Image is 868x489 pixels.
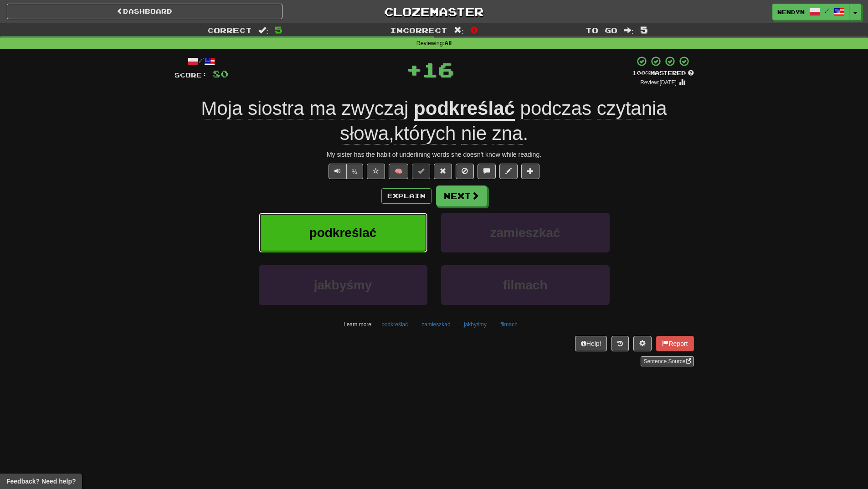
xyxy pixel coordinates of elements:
button: filmach [495,318,523,331]
div: Text-to-speech controls [327,164,364,179]
button: Ignore sentence (alt+i) [456,164,474,179]
a: Clozemaster [296,4,572,20]
span: których [394,123,456,144]
button: 🧠 [389,164,408,179]
div: Mastered [632,69,694,77]
button: Favorite sentence (alt+f) [367,164,385,179]
button: Reset to 0% Mastered (alt+r) [434,164,452,179]
span: , . [340,98,667,144]
button: jakbyśmy [459,318,492,331]
button: zamieszkać [441,213,610,252]
span: nie [461,123,487,144]
button: Set this sentence to 100% Mastered (alt+m) [412,164,430,179]
div: / [175,56,228,67]
span: zna [492,123,523,144]
span: : [624,26,634,34]
span: Score: [175,71,207,79]
button: filmach [441,265,610,305]
button: ½ [346,164,364,179]
button: Explain [381,188,431,204]
span: 80 [213,68,228,79]
span: siostra [248,98,304,119]
span: / [825,7,829,14]
span: Open feedback widget [6,477,76,486]
button: Report [656,336,693,351]
span: 100 % [632,69,650,77]
span: podczas [520,98,591,119]
span: 5 [275,24,282,35]
small: Review: [DATE] [640,79,677,86]
span: zwyczaj [341,98,408,119]
span: jakbyśmy [314,278,372,292]
button: Edit sentence (alt+d) [499,164,518,179]
button: jakbyśmy [259,265,427,305]
button: Discuss sentence (alt+u) [478,164,496,179]
span: 5 [640,24,648,35]
span: : [258,26,268,34]
a: WendyN / [772,4,850,20]
strong: All [444,40,452,46]
span: Correct [207,26,252,35]
span: To go [586,26,617,35]
span: WendyN [777,8,805,16]
span: : [454,26,464,34]
button: Play sentence audio (ctl+space) [329,164,347,179]
button: podkreślać [259,213,427,252]
button: zamieszkać [416,318,455,331]
span: Incorrect [390,26,447,35]
span: filmach [503,278,547,292]
span: zamieszkać [490,226,560,240]
small: Learn more: [344,321,373,328]
span: + [406,56,422,83]
span: czytania [597,98,667,119]
span: 0 [470,24,478,35]
button: podkreślać [376,318,413,331]
u: podkreślać [414,98,515,121]
button: Add to collection (alt+a) [521,164,539,179]
button: Help! [575,336,607,351]
button: Round history (alt+y) [611,336,629,351]
span: Moja [201,98,242,119]
button: Next [436,185,487,206]
span: podkreślać [309,226,377,240]
div: My sister has the habit of underlining words she doesn't know while reading. [175,150,694,159]
span: ma [309,98,336,119]
a: Dashboard [7,4,282,19]
span: słowa [340,123,389,144]
a: Sentence Source [641,356,693,366]
span: 16 [422,58,454,81]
